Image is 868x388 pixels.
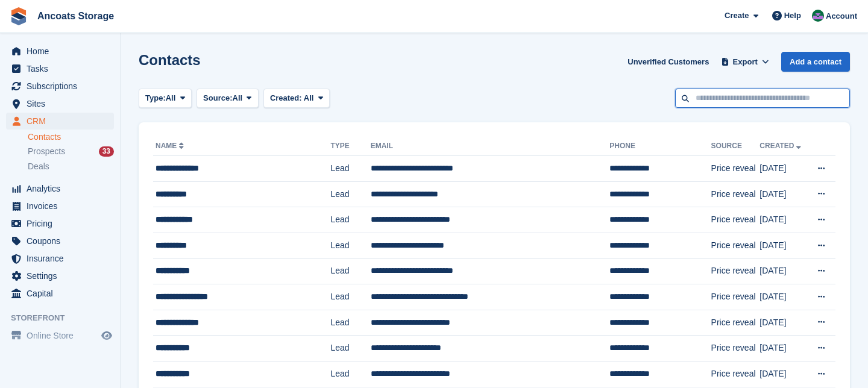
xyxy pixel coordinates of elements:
span: Create [725,10,749,22]
td: Price reveal [711,181,760,207]
a: Created [759,142,804,150]
span: Analytics [27,180,99,197]
a: Deals [28,160,114,173]
a: Unverified Customers [623,52,714,72]
span: Export [733,56,758,68]
span: Pricing [27,215,99,232]
td: Price reveal [711,233,760,258]
a: Contacts [28,131,114,143]
span: Deals [28,161,49,172]
a: menu [6,180,114,197]
a: Name [156,142,186,150]
a: Preview store [99,328,114,343]
a: menu [6,198,114,214]
a: Add a contact [781,52,850,72]
td: [DATE] [759,233,808,258]
th: Email [371,137,610,156]
a: menu [6,285,114,302]
td: Lead [330,181,370,207]
span: All [233,92,243,104]
a: Prospects 33 [28,145,114,158]
span: Account [826,10,857,22]
td: [DATE] [759,361,808,387]
td: Lead [330,156,370,182]
td: Lead [330,207,370,233]
span: Insurance [27,250,99,267]
h1: Contacts [139,52,201,68]
span: Online Store [27,327,99,344]
span: Storefront [11,312,120,324]
span: All [166,92,176,104]
div: 33 [99,146,114,157]
span: Capital [27,285,99,302]
span: Created: [270,93,302,102]
span: Help [784,10,801,22]
span: CRM [27,113,99,130]
a: Ancoats Storage [33,6,119,26]
button: Export [719,52,772,72]
a: menu [6,78,114,95]
a: menu [6,113,114,130]
a: menu [6,215,114,232]
td: [DATE] [759,310,808,336]
td: Price reveal [711,207,760,233]
td: Lead [330,233,370,258]
span: Invoices [27,198,99,214]
td: [DATE] [759,258,808,284]
td: [DATE] [759,181,808,207]
td: Price reveal [711,156,760,182]
span: Prospects [28,146,65,157]
img: stora-icon-8386f47178a22dfd0bd8f6a31ec36ba5ce8667c1dd55bd0f319d3a0aa187defe.svg [10,7,28,25]
a: menu [6,95,114,112]
a: menu [6,268,114,284]
th: Type [330,137,370,156]
th: Phone [609,137,711,156]
a: menu [6,250,114,267]
button: Created: All [263,89,330,108]
td: Price reveal [711,284,760,310]
a: menu [6,327,114,344]
td: Lead [330,284,370,310]
span: Sites [27,95,99,112]
button: Source: All [197,89,259,108]
td: Lead [330,336,370,361]
a: menu [6,233,114,249]
td: [DATE] [759,284,808,310]
span: Home [27,43,99,60]
td: [DATE] [759,207,808,233]
td: Price reveal [711,336,760,361]
span: Tasks [27,60,99,77]
td: Price reveal [711,310,760,336]
a: menu [6,60,114,77]
td: [DATE] [759,336,808,361]
a: menu [6,43,114,60]
td: Lead [330,258,370,284]
td: Lead [330,310,370,336]
span: Settings [27,268,99,284]
th: Source [711,137,760,156]
span: Subscriptions [27,78,99,95]
td: [DATE] [759,156,808,182]
td: Price reveal [711,258,760,284]
span: All [304,93,314,102]
span: Type: [145,92,166,104]
span: Source: [203,92,232,104]
td: Lead [330,361,370,387]
button: Type: All [139,89,192,108]
td: Price reveal [711,361,760,387]
span: Coupons [27,233,99,249]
